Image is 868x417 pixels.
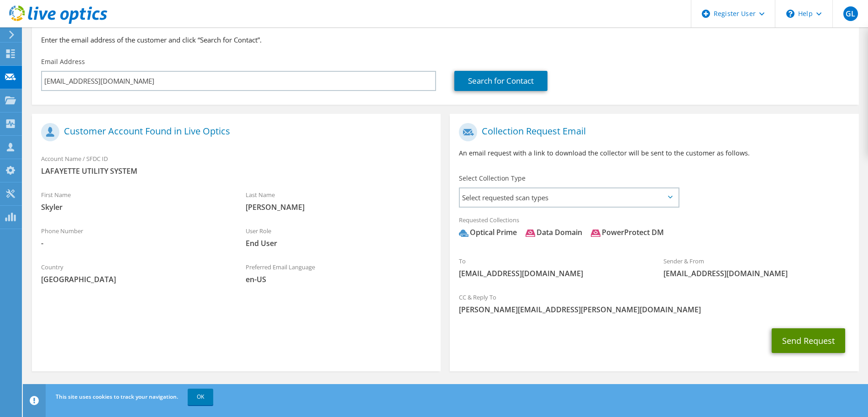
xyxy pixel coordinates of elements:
[41,274,227,284] span: [GEOGRAPHIC_DATA]
[237,185,441,217] div: Last Name
[591,227,664,238] div: PowerProtect DM
[459,148,849,158] p: An email request with a link to download the collector will be sent to the customer as follows.
[246,238,432,248] span: End User
[41,57,85,66] label: Email Address
[786,10,794,18] svg: \n
[459,305,849,315] span: [PERSON_NAME][EMAIL_ADDRESS][PERSON_NAME][DOMAIN_NAME]
[526,227,582,238] div: Data Domain
[237,257,441,289] div: Preferred Email Language
[450,251,654,283] div: To
[459,227,517,238] div: Optical Prime
[41,166,431,176] span: LAFAYETTE UTILITY SYSTEM
[56,393,178,401] span: This site uses cookies to track your navigation.
[460,188,678,207] span: Select requested scan types
[41,35,850,45] h3: Enter the email address of the customer and click “Search for Contact”.
[32,221,237,253] div: Phone Number
[459,123,845,141] h1: Collection Request Email
[41,123,427,141] h1: Customer Account Found in Live Optics
[32,185,237,217] div: First Name
[450,210,858,247] div: Requested Collections
[246,274,432,284] span: en-US
[459,174,526,183] label: Select Collection Type
[246,202,432,212] span: [PERSON_NAME]
[41,238,227,248] span: -
[32,257,237,289] div: Country
[32,149,441,181] div: Account Name / SFDC ID
[454,71,547,91] a: Search for Contact
[450,288,858,319] div: CC & Reply To
[654,251,859,283] div: Sender & From
[237,221,441,253] div: User Role
[459,268,645,278] span: [EMAIL_ADDRESS][DOMAIN_NAME]
[188,389,213,405] a: OK
[663,268,850,278] span: [EMAIL_ADDRESS][DOMAIN_NAME]
[41,202,227,212] span: Skyler
[772,328,845,353] button: Send Request
[843,6,858,21] span: GL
